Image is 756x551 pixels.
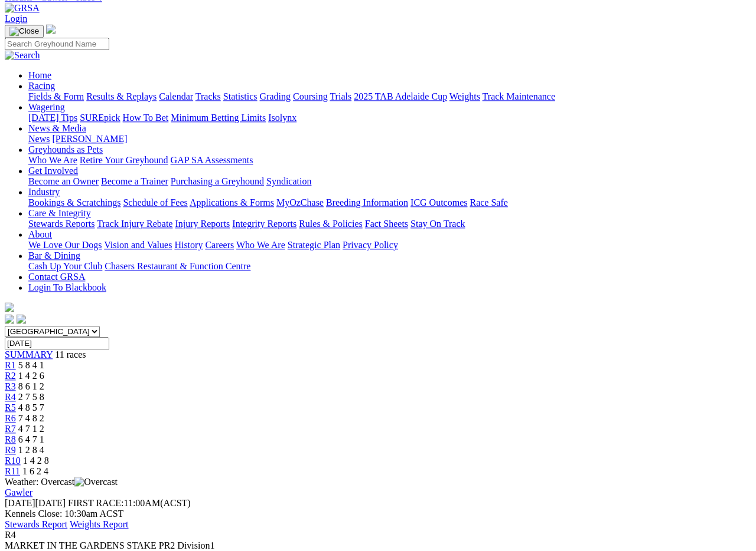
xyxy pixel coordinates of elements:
[410,197,467,207] a: ICG Outcomes
[28,250,80,260] a: Bar & Dining
[28,272,85,282] a: Contact GRSA
[28,155,77,165] a: Who We Are
[5,445,16,455] span: R9
[28,102,65,112] a: Wagering
[171,155,253,165] a: GAP SA Assessments
[18,424,44,434] span: 4 7 1 2
[171,113,266,123] a: Minimum Betting Limits
[5,498,66,508] span: [DATE]
[5,371,16,381] a: R2
[470,197,507,207] a: Race Safe
[18,402,44,413] span: 4 8 5 7
[28,240,751,250] div: About
[123,113,169,123] a: How To Bet
[28,219,751,229] div: Care & Integrity
[5,25,44,38] button: Toggle navigation
[5,466,20,476] a: R11
[174,240,203,250] a: History
[5,381,16,391] a: R3
[5,337,109,349] input: Select date
[5,434,16,444] a: R8
[5,519,67,529] a: Stewards Report
[268,113,296,123] a: Isolynx
[28,240,102,250] a: We Love Our Dogs
[46,24,56,34] img: logo-grsa-white.png
[5,487,32,497] a: Gawler
[5,456,21,466] a: R10
[28,219,94,229] a: Stewards Reports
[5,3,40,14] img: GRSA
[18,445,44,455] span: 1 2 8 4
[80,155,168,165] a: Retire Your Greyhound
[101,176,168,186] a: Become a Trainer
[18,434,44,444] span: 6 4 7 1
[266,176,311,186] a: Syndication
[28,123,86,133] a: News & Media
[232,219,296,229] a: Integrity Reports
[68,498,123,508] span: FIRST RACE:
[5,402,16,413] span: R5
[28,134,50,144] a: News
[28,91,751,102] div: Racing
[28,166,78,176] a: Get Involved
[5,498,35,508] span: [DATE]
[28,261,102,271] a: Cash Up Your Club
[55,349,86,359] span: 11 races
[5,14,27,24] a: Login
[175,219,230,229] a: Injury Reports
[483,91,555,101] a: Track Maintenance
[236,240,285,250] a: Who We Are
[5,349,53,359] a: SUMMARY
[28,91,84,101] a: Fields & Form
[5,50,40,61] img: Search
[5,413,16,423] a: R6
[123,197,187,207] a: Schedule of Fees
[28,282,106,292] a: Login To Blackbook
[288,240,340,250] a: Strategic Plan
[28,155,751,166] div: Greyhounds as Pets
[28,134,751,144] div: News & Media
[28,197,751,208] div: Industry
[28,208,91,218] a: Care & Integrity
[5,477,118,487] span: Weather: Overcast
[5,392,16,402] a: R4
[18,371,44,381] span: 1 4 2 6
[23,456,49,466] span: 1 4 2 8
[449,91,480,101] a: Weights
[354,91,447,101] a: 2025 TAB Adelaide Cup
[80,113,120,123] a: SUREpick
[223,91,258,101] a: Statistics
[74,477,118,487] img: Overcast
[104,240,172,250] a: Vision and Values
[5,360,16,370] a: R1
[5,424,16,434] a: R7
[70,519,129,529] a: Weights Report
[28,261,751,272] div: Bar & Dining
[18,413,44,423] span: 7 4 8 2
[159,91,193,101] a: Calendar
[9,27,39,36] img: Close
[410,219,465,229] a: Stay On Track
[105,261,250,271] a: Chasers Restaurant & Function Centre
[97,219,172,229] a: Track Injury Rebate
[18,381,44,391] span: 8 6 1 2
[28,176,99,186] a: Become an Owner
[276,197,324,207] a: MyOzChase
[52,134,127,144] a: [PERSON_NAME]
[28,70,51,80] a: Home
[28,81,55,91] a: Racing
[205,240,234,250] a: Careers
[326,197,408,207] a: Breeding Information
[68,498,191,508] span: 11:00AM(ACST)
[330,91,351,101] a: Trials
[190,197,274,207] a: Applications & Forms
